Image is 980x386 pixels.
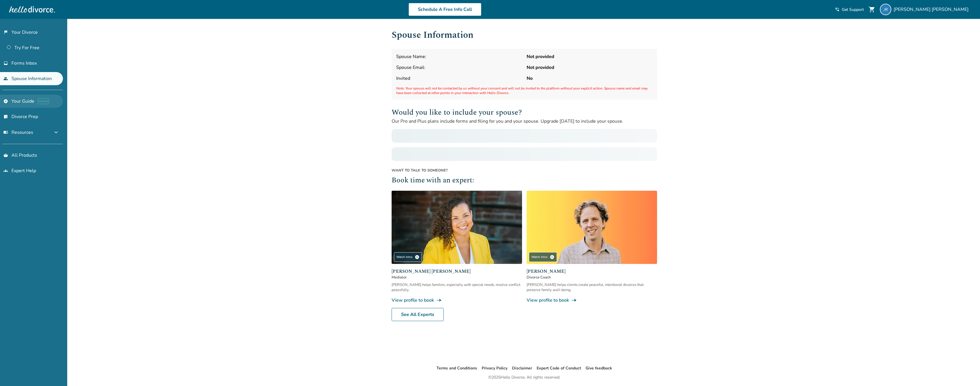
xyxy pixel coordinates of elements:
[527,282,657,293] div: [PERSON_NAME] helps clients create peaceful, intentional divorces that preserve family well-being.
[415,255,419,259] span: play_circle
[392,268,522,275] span: [PERSON_NAME] [PERSON_NAME]
[527,75,652,81] strong: No
[880,4,891,15] img: johnt.ramirez.o@gmail.com
[392,28,657,42] h1: Spouse Information
[392,168,657,173] span: Want to talk to someone?
[3,153,8,158] span: shopping_basket
[53,129,59,136] span: expand_more
[527,275,657,280] span: Divorce Coach
[3,76,8,81] span: people
[408,3,481,16] a: Schedule A Free Info Call
[392,308,444,321] a: See All Experts
[392,107,657,118] h2: Would you like to include your spouse?
[527,297,657,303] a: View profile to bookline_end_arrow_notch
[3,130,8,135] span: menu_book
[392,191,522,264] img: Claudia Brown Coulter
[38,98,49,104] span: AI beta
[571,297,577,303] span: line_end_arrow_notch
[529,252,557,262] div: Watch Intro
[527,64,652,71] strong: Not provided
[394,252,422,262] div: Watch Intro
[835,7,840,12] span: phone_in_talk
[396,53,522,60] span: Spouse Name:
[436,297,442,303] span: line_end_arrow_notch
[868,6,875,13] span: shopping_cart
[951,359,980,386] iframe: Chat Widget
[392,118,657,124] p: Our Pro and Plus plans include forms and filing for you and your spouse. Upgrade [DATE] to includ...
[512,365,532,372] li: Disclaimer
[3,61,8,65] span: inbox
[527,268,657,275] span: [PERSON_NAME]
[392,175,657,186] h2: Book time with an expert:
[11,60,37,66] span: Forms Inbox
[3,168,8,173] span: groups
[392,275,522,280] span: Mediator
[842,7,864,12] span: Get Support
[3,30,8,35] span: flag_2
[894,6,971,13] span: [PERSON_NAME] [PERSON_NAME]
[537,365,581,371] a: Expert Code of Conduct
[527,191,657,264] img: James Traub
[396,64,522,71] span: Spouse Email:
[527,53,652,60] strong: Not provided
[392,282,522,293] div: [PERSON_NAME] helps families, especially with special needs, resolve conflict peacefully.
[3,114,8,119] span: list_alt_check
[396,86,652,95] span: Note: Your spouse will not be contacted by us without your consent and will not be invited to the...
[482,365,507,371] a: Privacy Policy
[550,255,554,259] span: play_circle
[488,374,560,381] div: © 2025 Hello Divorce. All rights reserved.
[396,75,522,81] span: Invited
[835,7,864,12] a: phone_in_talkGet Support
[437,365,477,371] a: Terms and Conditions
[3,129,33,136] span: Resources
[3,99,8,104] span: explore
[586,365,612,372] li: Give feedback
[392,297,522,303] a: View profile to bookline_end_arrow_notch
